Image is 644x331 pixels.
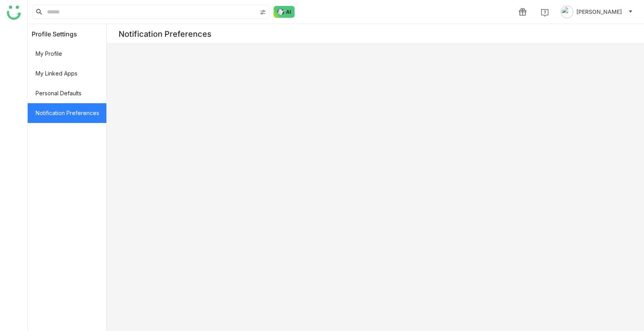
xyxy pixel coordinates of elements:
[561,6,573,18] img: avatar
[28,44,106,64] span: My Profile
[559,6,635,18] button: [PERSON_NAME]
[28,64,106,83] span: My Linked Apps
[274,6,295,18] img: ask-buddy-normal.svg
[119,29,212,39] div: Notification Preferences
[576,8,622,16] span: [PERSON_NAME]
[7,6,21,20] img: logo
[260,9,266,15] img: search-type.svg
[541,9,549,17] img: help.svg
[28,83,106,103] span: Personal Defaults
[28,103,106,123] span: Notification Preferences
[28,24,106,44] header: Profile Settings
